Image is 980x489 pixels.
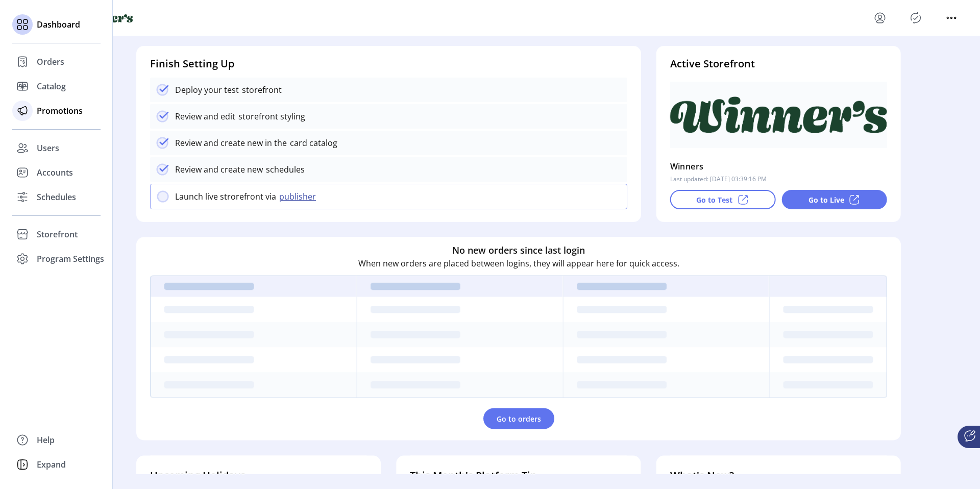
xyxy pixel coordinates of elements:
h6: No new orders since last login [452,243,585,257]
span: Program Settings [37,253,104,265]
p: Last updated: [DATE] 03:39:16 PM [670,175,767,184]
span: Dashboard [37,18,80,31]
button: Go to orders [483,408,554,429]
p: Review and create new [175,163,263,176]
p: Review and create new in the [175,137,287,149]
p: storefront styling [235,110,305,123]
span: Schedules [37,191,76,203]
p: schedules [263,163,305,176]
span: Storefront [37,228,78,240]
p: Winners [670,158,704,175]
button: Publisher Panel [908,10,924,26]
p: When new orders are placed between logins, they will appear here for quick access. [358,257,679,270]
span: Promotions [37,105,83,117]
span: Go to orders [497,413,541,424]
h4: Finish Setting Up [150,56,627,71]
span: Users [37,142,59,154]
h4: Active Storefront [670,56,887,71]
p: Deploy your test [175,84,239,96]
p: Review and edit [175,110,235,123]
h4: This Month's Platform Tip [410,468,627,483]
span: Help [37,434,55,446]
button: menu [943,10,960,26]
p: Launch live strorefront via [175,190,276,203]
h4: What's New? [670,468,887,483]
span: Orders [37,56,64,68]
span: Catalog [37,80,66,92]
h4: Upcoming Holidays [150,468,367,483]
p: storefront [239,84,282,96]
p: Go to Live [808,194,844,205]
p: card catalog [287,137,337,149]
button: menu [872,10,888,26]
button: publisher [276,190,322,203]
span: Accounts [37,166,73,179]
span: Expand [37,458,66,471]
p: Go to Test [696,194,732,205]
